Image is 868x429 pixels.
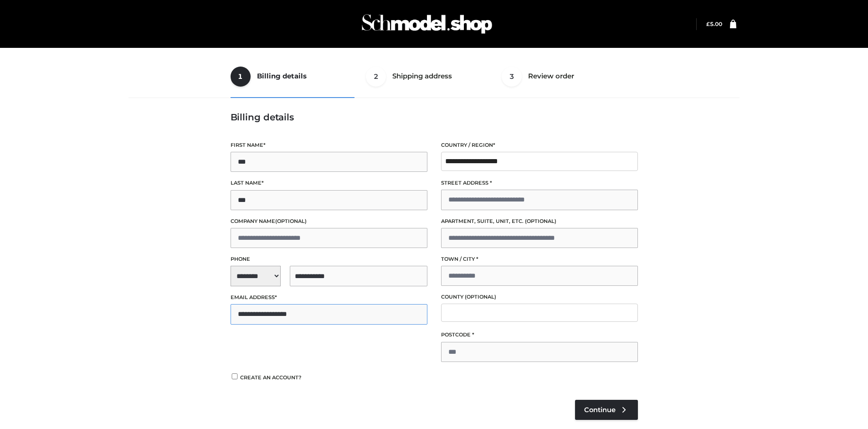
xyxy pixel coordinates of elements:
a: Continue [575,400,638,420]
label: Last name [231,179,427,187]
span: (optional) [465,294,496,300]
span: £ [706,21,710,27]
label: Country / Region [441,141,638,150]
input: Create an account? [231,373,239,379]
bdi: 5.00 [706,21,722,27]
span: Continue [584,406,616,414]
img: Schmodel Admin 964 [359,6,495,42]
label: Street address [441,179,638,187]
label: Phone [231,255,427,264]
a: £5.00 [706,21,722,27]
span: (optional) [275,218,307,224]
span: Create an account? [240,374,302,381]
label: Email address [231,293,427,302]
label: Postcode [441,331,638,339]
label: County [441,293,638,301]
label: Company name [231,217,427,226]
span: (optional) [525,218,556,224]
label: Apartment, suite, unit, etc. [441,217,638,226]
label: Town / City [441,255,638,264]
label: First name [231,141,427,150]
h3: Billing details [231,112,638,123]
